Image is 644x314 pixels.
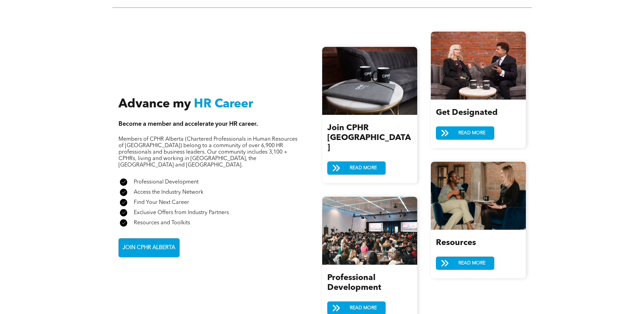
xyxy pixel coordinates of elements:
[134,179,199,185] span: Professional Development
[327,124,411,152] span: Join CPHR [GEOGRAPHIC_DATA]
[436,126,494,140] a: READ MORE
[456,257,488,269] span: READ MORE
[327,161,386,175] a: READ MORE
[134,190,203,195] span: Access the Industry Network
[436,257,494,270] a: READ MORE
[118,121,258,127] span: Become a member and accelerate your HR career.
[327,274,381,292] span: Professional Development
[134,210,229,215] span: Exclusive Offers from Industry Partners
[134,220,190,226] span: Resources and Toolkits
[134,200,189,205] span: Find Your Next Career
[347,162,379,174] span: READ MORE
[120,241,178,255] span: JOIN CPHR ALBERTA
[118,98,191,110] span: Advance my
[118,238,180,257] a: JOIN CPHR ALBERTA
[456,127,488,139] span: READ MORE
[118,137,297,168] span: Members of CPHR Alberta (Chartered Professionals in Human Resources of [GEOGRAPHIC_DATA]) belong ...
[436,239,476,247] span: Resources
[194,98,253,110] span: HR Career
[436,109,498,117] span: Get Designated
